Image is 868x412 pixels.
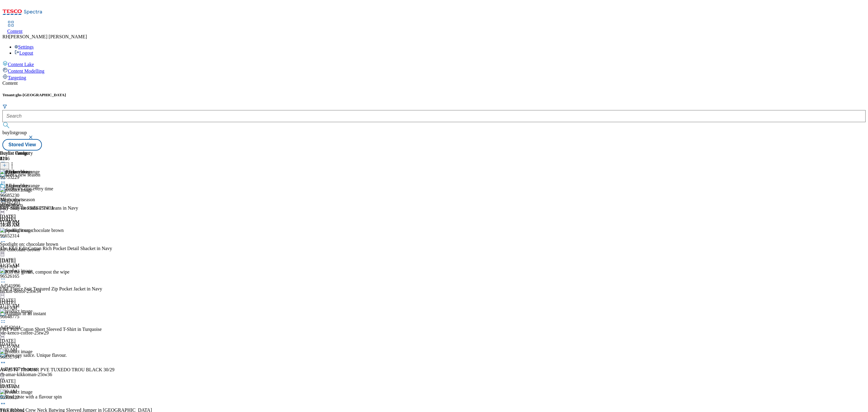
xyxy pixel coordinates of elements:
[7,21,23,34] a: Content
[2,104,7,109] svg: Search Filters
[8,68,44,74] span: Content Modelling
[2,81,866,86] div: Content
[9,34,87,39] span: [PERSON_NAME] [PERSON_NAME]
[14,50,33,55] a: Logout
[2,34,9,39] span: RH
[2,74,866,81] a: Targeting
[14,44,34,49] a: Settings
[2,61,866,67] a: Content Lake
[16,93,66,97] span: ghs-[GEOGRAPHIC_DATA]
[2,110,866,122] input: Search
[2,139,42,151] button: Stored View
[2,67,866,74] a: Content Modelling
[2,130,27,135] span: buylistgroup
[8,75,26,80] span: Targeting
[7,29,23,34] span: Content
[8,62,34,67] span: Content Lake
[2,93,866,97] h5: Tenant:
